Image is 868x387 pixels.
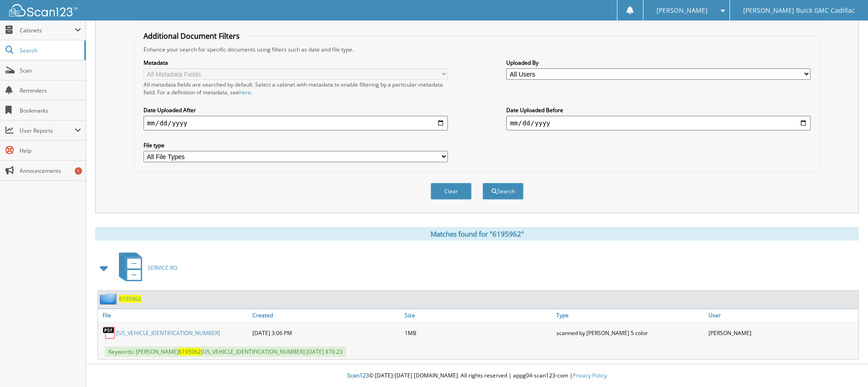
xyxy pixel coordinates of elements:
a: [US_VEHICLE_IDENTIFICATION_NUMBER] [116,329,220,337]
span: 6195962 [179,348,201,356]
img: scan123-logo-white.svg [9,4,77,16]
div: All metadata fields are searched by default. Select a cabinet with metadata to enable filtering b... [144,81,448,96]
label: Date Uploaded After [144,106,448,114]
span: Search [20,46,80,54]
a: File [98,309,250,321]
span: Scan123 [347,372,369,379]
div: [PERSON_NAME] [706,324,858,342]
div: 1MB [402,324,555,342]
input: end [506,116,811,130]
span: Keywords: [PERSON_NAME] [US_VEHICLE_IDENTIFICATION_NUMBER] [DATE] $70.23 [105,346,346,357]
div: 1 [75,167,82,175]
div: Enhance your search for specific documents using filters such as date and file type. [139,46,815,53]
div: © [DATE]-[DATE] [DOMAIN_NAME]. All rights reserved | appg04-scan123-com | [86,365,868,387]
span: Reminders [20,87,81,94]
span: Bookmarks [20,107,81,114]
a: Type [554,309,706,321]
span: User Reports [20,127,75,134]
span: Announcements [20,167,81,175]
input: start [144,116,448,130]
iframe: Chat Widget [822,343,868,387]
div: Matches found for "6195962" [95,227,859,241]
span: [PERSON_NAME] [657,8,708,13]
a: 6195962 [119,295,141,303]
legend: Additional Document Filters [139,31,244,41]
img: PDF.png [103,326,116,340]
a: SERVICE RO [113,250,177,286]
a: Created [250,309,402,321]
div: [DATE] 3:06 PM [250,324,402,342]
a: User [706,309,858,321]
label: File type [144,141,448,149]
a: here [239,88,251,96]
label: Date Uploaded Before [506,106,811,114]
div: scanned by [PERSON_NAME] 5 color [554,324,706,342]
label: Uploaded By [506,59,811,67]
a: Privacy Policy [573,372,607,379]
span: Help [20,147,81,155]
span: [PERSON_NAME] Buick GMC Cadillac [743,8,855,13]
span: SERVICE RO [148,264,177,272]
button: Search [483,183,524,200]
img: folder2.png [100,293,119,304]
label: Metadata [144,59,448,67]
button: Clear [431,183,472,200]
a: Size [402,309,555,321]
span: Scan [20,67,81,74]
span: Cabinets [20,26,75,34]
